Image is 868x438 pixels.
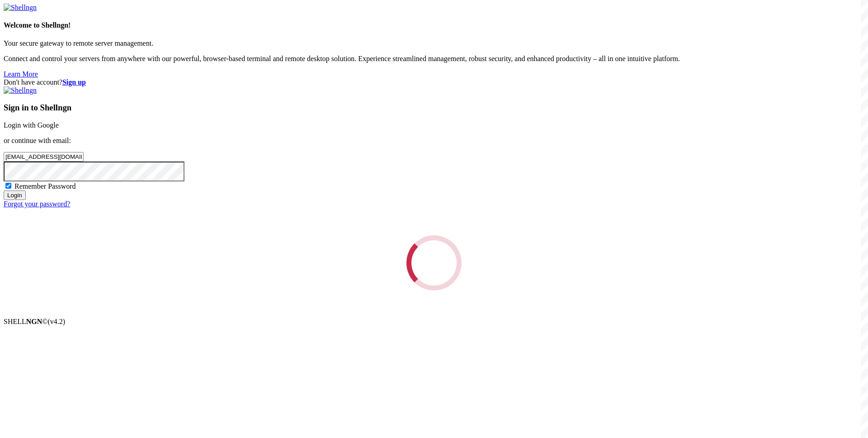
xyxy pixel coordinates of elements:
[48,318,66,325] span: 4.2.0
[396,225,472,301] div: Loading...
[14,182,76,190] span: Remember Password
[4,103,864,113] h3: Sign in to Shellngn
[4,137,864,145] p: or continue with email:
[26,318,42,325] b: NGN
[4,21,864,29] h4: Welcome to Shellngn!
[4,152,84,162] input: Email address
[62,78,86,86] a: Sign up
[4,200,70,208] a: Forgot your password?
[4,190,26,200] input: Login
[4,78,864,86] div: Don't have account?
[4,4,37,12] img: Shellngn
[4,70,38,78] a: Learn More
[4,55,864,63] p: Connect and control your servers from anywhere with our powerful, browser-based terminal and remo...
[4,318,65,325] span: SHELL ©
[4,121,59,129] a: Login with Google
[4,39,864,48] p: Your secure gateway to remote server management.
[5,183,11,189] input: Remember Password
[4,86,37,95] img: Shellngn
